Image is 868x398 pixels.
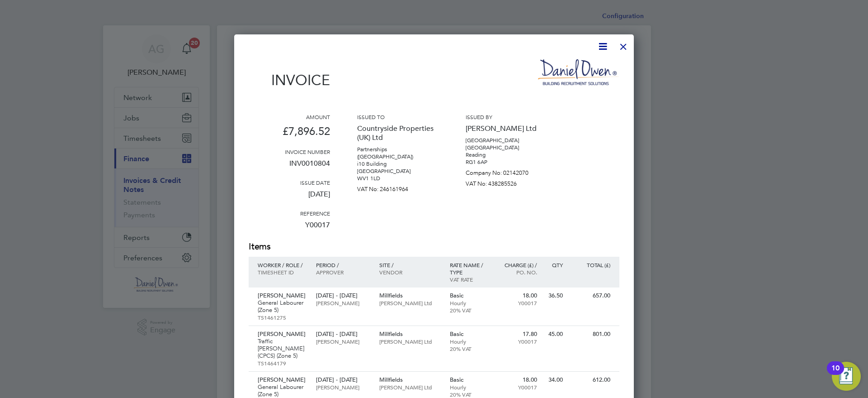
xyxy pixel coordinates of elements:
[450,307,489,314] p: 20% VAT
[357,146,439,160] p: Partnerships ([GEOGRAPHIC_DATA])
[832,362,861,391] button: Open Resource Center, 10 new notifications
[258,269,307,276] p: Timesheet ID
[249,179,330,186] h3: Issue date
[258,261,307,269] p: Worker / Role /
[572,292,610,299] p: 657.00
[249,210,330,217] h3: Reference
[466,166,547,177] p: Company No: 02142070
[258,360,307,367] p: TS1464179
[379,384,441,391] p: [PERSON_NAME] Ltd
[249,148,330,155] h3: Invoice number
[249,155,330,179] p: INV0010804
[466,151,547,158] p: Reading
[379,338,441,345] p: [PERSON_NAME] Ltd
[466,120,547,137] p: [PERSON_NAME] Ltd
[450,299,489,307] p: Hourly
[249,217,330,240] p: Y00017
[379,376,441,384] p: Millfields
[249,240,619,253] h2: Items
[546,261,563,269] p: QTY
[498,261,537,269] p: Charge (£) /
[466,137,547,144] p: [GEOGRAPHIC_DATA]
[258,384,307,398] p: General Labourer (Zone 5)
[249,72,330,89] h1: Invoice
[316,384,370,391] p: [PERSON_NAME]
[357,168,439,175] p: [GEOGRAPHIC_DATA]
[316,269,370,276] p: Approver
[258,338,307,360] p: Traffic [PERSON_NAME] (CPCS) (Zone 5)
[379,331,441,338] p: Millfields
[316,376,370,384] p: [DATE] - [DATE]
[498,292,537,299] p: 18.00
[249,113,330,120] h3: Amount
[466,177,547,187] p: VAT No: 438285526
[357,175,439,182] p: WV1 1LD
[316,299,370,307] p: [PERSON_NAME]
[357,113,439,120] h3: Issued to
[466,158,547,166] p: RG1 6AP
[316,331,370,338] p: [DATE] - [DATE]
[357,120,439,146] p: Countryside Properties (UK) Ltd
[450,276,489,283] p: VAT rate
[450,384,489,391] p: Hourly
[498,331,537,338] p: 17.80
[258,376,307,384] p: [PERSON_NAME]
[498,376,537,384] p: 18.00
[258,314,307,321] p: TS1461275
[316,338,370,345] p: [PERSON_NAME]
[498,384,537,391] p: Y00017
[357,182,439,193] p: VAT No: 246161964
[546,292,563,299] p: 36.50
[538,59,619,85] img: danielowen-logo-remittance.png
[249,120,330,148] p: £7,896.52
[498,338,537,345] p: Y00017
[546,331,563,338] p: 45.00
[379,292,441,299] p: Millfields
[379,269,441,276] p: Vendor
[450,376,489,384] p: Basic
[572,261,610,269] p: Total (£)
[450,261,489,276] p: Rate name / type
[498,299,537,307] p: Y00017
[466,113,547,120] h3: Issued by
[316,261,370,269] p: Period /
[546,376,563,384] p: 34.00
[357,160,439,168] p: i10 Building
[249,186,330,210] p: [DATE]
[831,368,840,380] div: 10
[450,391,489,398] p: 20% VAT
[498,269,537,276] p: Po. No.
[258,292,307,299] p: [PERSON_NAME]
[450,292,489,299] p: Basic
[316,292,370,299] p: [DATE] - [DATE]
[450,345,489,352] p: 20% VAT
[466,144,547,151] p: [GEOGRAPHIC_DATA]
[379,261,441,269] p: Site /
[572,331,610,338] p: 801.00
[379,299,441,307] p: [PERSON_NAME] Ltd
[258,299,307,314] p: General Labourer (Zone 5)
[450,331,489,338] p: Basic
[572,376,610,384] p: 612.00
[450,338,489,345] p: Hourly
[258,331,307,338] p: [PERSON_NAME]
